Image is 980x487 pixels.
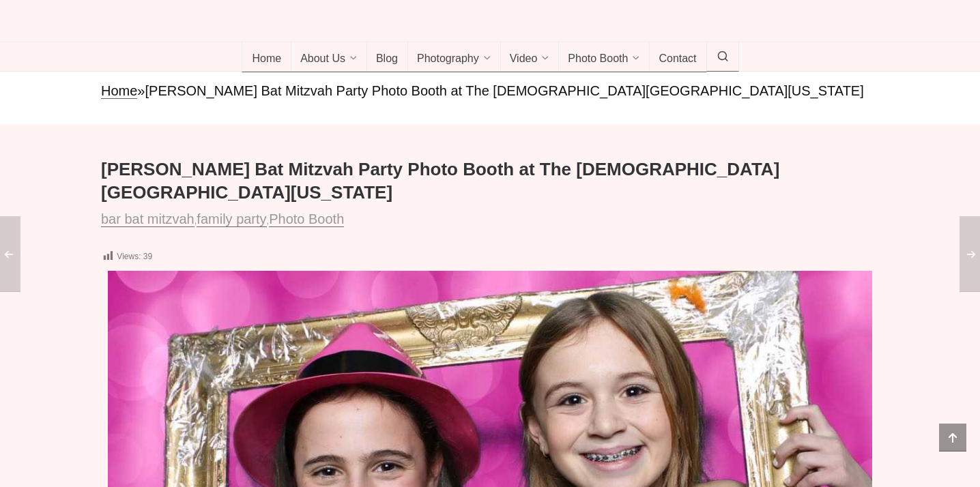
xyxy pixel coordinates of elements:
[558,42,650,72] a: Photo Booth
[197,211,266,227] a: family party
[143,252,152,261] span: 39
[101,216,349,226] span: , ,
[145,83,863,98] span: [PERSON_NAME] Bat Mitzvah Party Photo Booth at The [DEMOGRAPHIC_DATA][GEOGRAPHIC_DATA][US_STATE]
[101,211,194,227] a: bar bat mitzvah
[242,42,291,72] a: Home
[417,53,479,66] span: Photography
[252,53,281,66] span: Home
[568,53,628,66] span: Photo Booth
[510,53,538,66] span: Video
[649,42,706,72] a: Contact
[376,53,398,66] span: Blog
[300,53,345,66] span: About Us
[101,83,137,99] a: Home
[407,42,501,72] a: Photography
[500,42,560,72] a: Video
[291,42,367,72] a: About Us
[137,83,145,98] span: »
[269,211,344,227] a: Photo Booth
[366,42,408,72] a: Blog
[659,53,696,66] span: Contact
[101,158,879,205] h1: [PERSON_NAME] Bat Mitzvah Party Photo Booth at The [DEMOGRAPHIC_DATA][GEOGRAPHIC_DATA][US_STATE]
[117,252,141,261] span: Views:
[101,82,879,100] nav: breadcrumbs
